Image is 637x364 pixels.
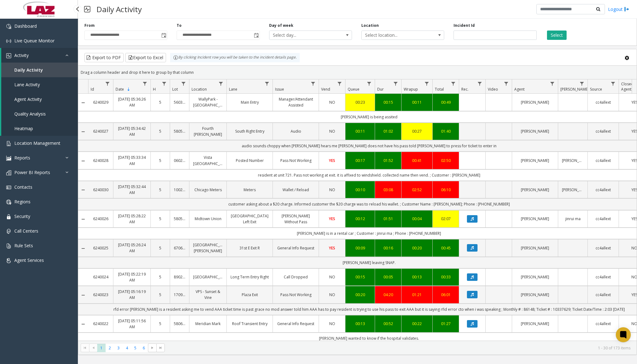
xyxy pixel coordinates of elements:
img: 'icon' [6,39,11,44]
a: [GEOGRAPHIC_DATA] Left Exit [231,213,269,225]
span: Vend [321,87,330,92]
a: Vend Filter Menu [335,79,344,88]
a: Lane Filter Menu [263,79,271,88]
a: Posted Number [231,158,269,163]
a: 6240025 [92,245,109,251]
div: 00:17 [349,158,371,163]
a: Long Term Entry Right [231,274,269,280]
img: 'icon' [6,258,11,263]
span: Lot [172,87,178,92]
span: Agent Services [14,257,44,263]
span: Reports [14,155,30,161]
a: 00:11 [405,99,429,105]
a: [PERSON_NAME] [516,245,554,251]
a: 02:52 [405,187,429,193]
span: Power BI Reports [14,169,50,175]
img: 'icon' [6,156,11,161]
a: 6240028 [92,158,109,163]
a: Collapse Details [78,100,88,105]
a: South Right Entry [231,128,269,134]
a: cc4allext [592,274,615,280]
a: Collapse Details [78,187,88,192]
a: 580542 [174,128,185,134]
img: 'icon' [6,243,11,248]
span: NO [329,274,335,280]
span: Date [116,87,124,92]
a: NO [323,187,341,193]
span: Location Management [14,140,60,146]
a: Agent Filter Menu [548,79,557,88]
a: NO [323,321,341,327]
span: Go to the next page [148,343,156,352]
a: Collapse Details [78,322,88,327]
span: NO [329,129,335,134]
a: 01:51 [379,216,397,222]
a: YES [323,158,341,163]
span: Page 5 [131,344,140,352]
a: [DATE] 05:16:19 AM [117,289,147,300]
span: Page 6 [140,344,148,352]
a: 00:13 [405,274,429,280]
a: [DATE] 05:34:42 AM [117,125,147,137]
div: Data table [78,79,637,341]
a: [PERSON_NAME] [516,274,554,280]
div: 01:27 [436,321,455,327]
a: 00:15 [379,99,397,105]
a: [DATE] 05:26:24 AM [117,242,147,254]
div: 00:10 [349,187,371,193]
a: Source Filter Menu [609,79,617,88]
a: General Info Request [277,321,315,327]
a: Collapse Details [78,246,88,251]
a: Pass Not Working [277,292,315,298]
a: 00:05 [379,274,397,280]
span: Queue [348,87,359,92]
a: [PERSON_NAME] [562,158,584,163]
a: Wallet / Reload [277,187,315,193]
a: YES [323,216,341,222]
a: Parker Filter Menu [578,79,586,88]
a: cc4allext [592,99,615,105]
a: cc4allext [592,128,615,134]
label: Day of week [269,23,293,28]
img: 'icon' [6,214,11,219]
a: Collapse Details [78,129,88,134]
label: Incident Id [454,23,475,28]
div: 00:27 [405,128,429,134]
a: [PERSON_NAME] [516,216,554,222]
a: 03:08 [379,187,397,193]
span: Page 4 [123,344,131,352]
a: Heatmap [1,121,78,136]
a: Lot Filter Menu [179,79,188,88]
a: 06:01 [436,292,455,298]
img: 'icon' [6,24,11,29]
a: YES [323,245,341,251]
a: 00:11 [349,128,371,134]
a: 04:20 [379,292,397,298]
a: 6240027 [92,128,109,134]
a: 5 [154,274,166,280]
a: cc4allext [592,158,615,163]
img: 'icon' [6,229,11,234]
a: cc4allext [592,216,615,222]
a: [PERSON_NAME] [562,187,584,193]
div: 00:20 [405,245,429,251]
a: Lane Activity [1,77,78,92]
span: NO [329,321,335,326]
div: 00:15 [349,274,371,280]
a: Chicago Meters [193,187,223,193]
img: infoIcon.svg [173,55,178,60]
a: 06:10 [436,187,455,193]
a: 580619 [174,321,185,327]
a: Activity [1,48,78,63]
div: By clicking Incident row you will be taken to the incident details page. [170,53,300,62]
a: [PERSON_NAME] [516,292,554,298]
a: [DATE] 05:11:56 AM [117,318,147,330]
a: 580528 [174,216,185,222]
a: Collapse Details [78,158,88,163]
